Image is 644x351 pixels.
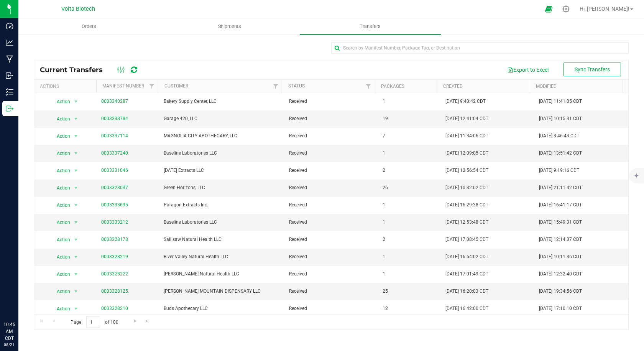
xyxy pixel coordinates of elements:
a: Status [288,83,305,89]
span: select [71,269,80,280]
span: Action [50,217,71,228]
span: 25 [383,288,388,295]
span: Action [50,114,71,124]
span: 12 [383,305,388,312]
a: 0003331046 [101,168,128,173]
span: [DATE] 12:53:48 CDT [445,219,488,226]
span: Received [289,115,307,122]
span: [DATE] 19:34:56 CDT [539,288,582,295]
span: Bakery Supply Center, LLC [164,98,279,105]
a: Filter [269,80,282,93]
a: 0003338784 [101,116,128,121]
span: Action [50,183,71,193]
span: [DATE] 16:20:03 CDT [445,288,488,295]
span: [DATE] 10:11:36 CDT [539,253,582,260]
a: Packages [381,84,404,89]
span: Sync Transfers [575,66,610,73]
span: Orders [71,23,107,30]
span: Green Horizons, LLC [164,184,279,191]
span: Buds Apothecary LLC [164,305,279,312]
span: Open Ecommerce Menu [540,2,557,16]
span: MAGNOLIA CITY APOTHECARY, LLC [164,132,279,140]
a: Transfers [300,18,440,35]
span: Received [289,270,307,278]
input: Search by Manifest Number, Package Tag, or Destination [331,42,629,54]
a: 0003328178 [101,237,128,242]
span: select [71,234,80,245]
span: Received [289,236,307,243]
a: Go to the next page [130,316,141,326]
iframe: Resource center [8,290,31,313]
span: Action [50,269,71,280]
a: Manifest Number [102,83,144,89]
span: 19 [383,115,388,122]
a: 0003328222 [101,271,128,277]
span: [DATE] 16:54:02 CDT [445,253,488,260]
span: Received [289,201,307,209]
inline-svg: Analytics [6,39,13,46]
span: 7 [383,132,385,140]
span: [DATE] 10:15:31 CDT [539,115,582,122]
span: Action [50,131,71,142]
span: [DATE] 13:51:42 CDT [539,150,582,157]
span: select [71,96,80,107]
span: [DATE] 12:41:04 CDT [445,115,488,122]
span: 1 [383,150,385,157]
span: [DATE] 12:56:54 CDT [445,167,488,174]
span: Current Transfers [40,66,110,74]
span: Paragon Extracts Inc. [164,201,279,209]
span: Received [289,150,307,157]
span: [DATE] 21:11:42 CDT [539,184,582,191]
span: [DATE] 9:40:42 CDT [445,98,486,105]
span: Action [50,303,71,314]
a: Customer [164,83,188,89]
span: Action [50,96,71,107]
span: select [71,114,80,124]
span: Volta Biotech [61,6,95,12]
inline-svg: Dashboard [6,22,13,30]
span: Received [289,219,307,226]
span: [DATE] 9:19:16 CDT [539,167,579,174]
inline-svg: Inventory [6,88,13,96]
span: 1 [383,270,385,278]
span: [DATE] 11:34:06 CDT [445,132,488,140]
a: 0003337240 [101,150,128,156]
span: Action [50,286,71,297]
a: 0003340287 [101,99,128,104]
span: 2 [383,167,385,174]
span: Hi, [PERSON_NAME]! [580,6,629,12]
span: [DATE] 12:32:40 CDT [539,270,582,278]
span: [DATE] 17:01:49 CDT [445,270,488,278]
inline-svg: Outbound [6,105,13,112]
span: Received [289,98,307,105]
span: Action [50,165,71,176]
span: Received [289,167,307,174]
p: 08/21 [3,342,15,348]
span: Received [289,132,307,140]
span: Shipments [208,23,251,30]
a: Orders [18,18,159,35]
span: [DATE] 15:49:31 CDT [539,219,582,226]
span: Action [50,148,71,159]
a: 0003328210 [101,306,128,311]
a: 0003333695 [101,202,128,208]
a: Go to the last page [142,316,153,326]
button: Export to Excel [502,63,554,76]
inline-svg: Manufacturing [6,55,13,63]
span: Action [50,252,71,262]
a: Filter [145,80,158,93]
span: select [71,286,80,297]
a: Shipments [159,18,300,35]
a: Modified [536,84,557,89]
span: River Valley Natural Health LLC [164,253,279,260]
div: Manage settings [561,5,571,13]
inline-svg: Inbound [6,72,13,79]
span: [PERSON_NAME] Natural Health LLC [164,270,279,278]
span: 26 [383,184,388,191]
span: select [71,165,80,176]
div: Actions [40,84,93,89]
span: [DATE] 16:29:38 CDT [445,201,488,209]
span: Transfers [349,23,391,30]
span: Received [289,184,307,191]
span: [DATE] 12:09:05 CDT [445,150,488,157]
